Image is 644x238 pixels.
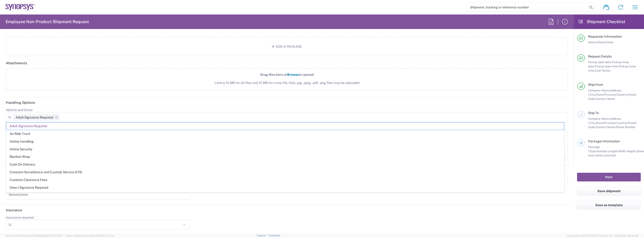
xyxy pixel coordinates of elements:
span: Country, [617,121,628,125]
span: City, [590,93,596,96]
button: Add a Package [6,37,568,56]
a: Support [257,234,268,237]
span: Cash On Delivery [6,161,564,168]
span: Width, [618,149,627,153]
span: Customs Clearance Fees [6,176,564,184]
span: City, [590,121,596,125]
span: Height, [627,149,637,153]
button: Save shipment [577,187,641,195]
span: Pickup open time, [595,65,619,68]
span: Country, [617,93,628,96]
span: Air Ride Truck [6,130,564,137]
span: Adult Signature Required [6,123,564,130]
div: Adult Signature Required [13,114,60,121]
input: Shipment, tracking or reference number [467,3,588,12]
span: [DATE] 11:13:37 [46,234,63,237]
h2: Shipment Checklist [578,19,625,25]
h2: Handling Options [6,100,35,105]
span: Constant Surveillance and Custody Service (CIS) [6,169,564,176]
span: Server: 2025.20.0-db47332bad5 [6,234,63,237]
span: Contact Name [596,97,615,101]
span: Direct Signature Required [6,184,564,191]
span: Browse [287,73,299,76]
span: [DATE] 12:11:14 [97,234,114,237]
span: Phone, [597,40,606,44]
h2: Employee Non-Product Shipment Request [6,19,89,25]
span: to upload [299,73,314,76]
span: Airline Handling [6,138,564,145]
span: Limit is 10 MB for all files and 10 MB for a one file. Only .jpg, .jpeg, .pdf, .png files may be ... [16,80,558,85]
label: Insurance required [6,215,34,220]
button: Save as template [577,201,641,209]
span: Name, [588,40,597,44]
span: Requester Information [588,35,622,38]
span: Ship From [588,83,603,87]
h2: Attachments [6,61,27,65]
span: Cost Center [595,69,611,72]
span: Blanket Wrap [6,153,564,160]
span: Company Name, [588,117,610,120]
button: Next [577,173,641,181]
span: Length, [608,149,618,153]
span: Package 1: [588,145,600,153]
span: Dual Driver Protective Service (DDP) [6,191,564,199]
span: Airline Security [6,146,564,153]
h2: Insurance [6,208,22,213]
span: Request Details [588,54,612,58]
a: Feedback [268,234,280,237]
label: Vehicle and Driver [6,108,33,112]
span: Type, [590,149,597,153]
span: Package Information [588,139,620,143]
span: State/Province, [596,121,617,125]
span: Ship To [588,111,599,115]
span: Email [606,40,614,44]
span: Contact Name, [596,125,616,129]
span: Copyright © [DATE]-[DATE] Agistix Inc., All Rights Reserved [566,234,638,238]
span: Client: 2025.20.0-8c6e0cf [65,234,114,237]
span: Company Name, [588,89,610,92]
span: Pickup open date, [588,60,612,64]
span: Phone Number [616,125,636,129]
span: Drag files here or [260,73,287,76]
span: Number, [597,149,608,153]
span: State/Province, [596,93,617,96]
